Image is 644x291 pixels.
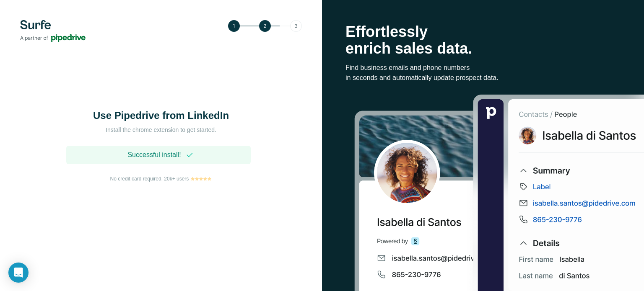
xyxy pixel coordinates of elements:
[20,20,86,42] img: Surfe's logo
[345,23,621,40] p: Effortlessly
[110,175,189,183] span: No credit card required. 20k+ users
[228,20,302,32] img: Step 2
[345,73,621,83] p: in seconds and automatically update prospect data.
[345,63,621,73] p: Find business emails and phone numbers
[8,263,29,283] div: Open Intercom Messenger
[345,40,621,57] p: enrich sales data.
[77,109,245,122] h1: Use Pipedrive from LinkedIn
[77,126,245,134] p: Install the chrome extension to get started.
[127,150,181,160] span: Successful install!
[354,93,644,291] img: Surfe Stock Photo - Selling good vibes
